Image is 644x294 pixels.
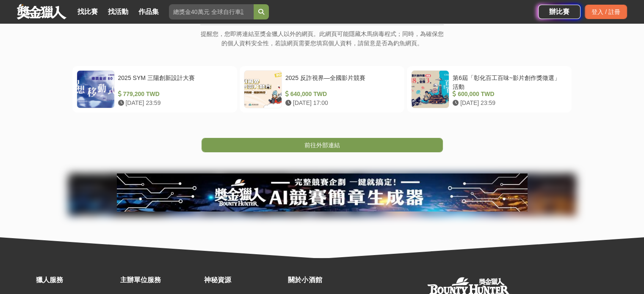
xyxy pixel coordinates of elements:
a: 辦比賽 [538,5,580,19]
div: 2025 SYM 三陽創新設計大賽 [118,74,229,90]
p: 提醒您，您即將連結至獎金獵人以外的網頁。此網頁可能隱藏木馬病毒程式；同時，為確保您的個人資料安全性，若該網頁需要您填寫個人資料，請留意是否為釣魚網頁。 [200,29,444,57]
a: 2025 SYM 三陽創新設計大賽 779,200 TWD [DATE] 23:59 [72,66,237,113]
div: [DATE] 17:00 [285,99,397,107]
a: 找比賽 [74,6,101,18]
div: 關於小酒館 [288,275,368,285]
div: 主辦單位服務 [120,275,199,285]
div: 600,000 TWD [453,90,564,99]
span: 前往外部連結 [304,142,340,148]
div: 640,000 TWD [285,90,397,99]
div: [DATE] 23:59 [453,99,564,107]
img: e66c81bb-b616-479f-8cf1-2a61d99b1888.jpg [117,173,528,212]
div: 登入 / 註冊 [585,5,627,19]
div: 779,200 TWD [118,90,229,99]
div: [DATE] 23:59 [118,99,229,107]
a: 第6屆「彰化百工百味~影片創作獎徵選」活動 600,000 TWD [DATE] 23:59 [407,66,572,113]
div: 2025 反詐視界—全國影片競賽 [285,74,397,90]
div: 第6屆「彰化百工百味~影片創作獎徵選」活動 [453,74,564,90]
a: 前往外部連結 [202,138,443,152]
div: 神秘資源 [204,275,284,285]
a: 2025 反詐視界—全國影片競賽 640,000 TWD [DATE] 17:00 [240,66,404,113]
input: 總獎金40萬元 全球自行車設計比賽 [169,4,254,19]
div: 獵人服務 [36,275,116,285]
a: 找活動 [105,6,132,18]
a: 作品集 [135,6,162,18]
